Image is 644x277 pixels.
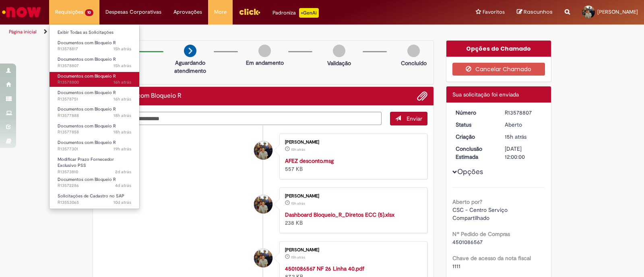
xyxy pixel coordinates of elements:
[291,255,305,260] span: 15h atrás
[58,73,116,79] span: Documentos com Bloqueio R
[450,121,499,129] dt: Status
[114,129,131,135] time: 29/09/2025 15:43:19
[58,90,116,96] span: Documentos com Bloqueio R
[450,133,499,141] dt: Criação
[291,147,305,152] span: 15h atrás
[214,8,227,16] span: More
[115,183,131,189] span: 4d atrás
[99,92,182,100] h2: Documentos com Bloqueio R Histórico de tíquete
[173,8,202,16] span: Aprovações
[407,45,420,57] img: img-circle-grey.png
[452,263,460,270] span: 1111
[450,109,499,117] dt: Número
[285,211,419,227] div: 238 KB
[58,183,131,189] span: R13572286
[114,113,131,119] span: 18h atrás
[254,249,272,267] div: Lucas Xavier De Oliveira
[58,140,116,146] span: Documentos com Bloqueio R
[58,40,116,46] span: Documentos com Bloqueio R
[299,8,319,18] p: +GenAi
[105,8,161,16] span: Despesas Corporativas
[452,198,482,205] b: Aberto por?
[115,169,131,175] time: 28/09/2025 10:40:18
[114,199,131,205] time: 21/09/2025 09:03:17
[114,79,131,85] span: 16h atrás
[58,96,131,103] span: R13578751
[291,147,305,152] time: 29/09/2025 18:14:53
[285,157,419,173] div: 557 KB
[114,46,131,52] span: 15h atrás
[114,146,131,152] time: 29/09/2025 14:32:06
[239,6,260,18] img: click_logo_yellow_360x200.png
[58,63,131,69] span: R13578807
[505,121,542,129] div: Aberto
[417,91,427,101] button: Adicionar anexos
[58,156,114,169] span: Modificar Prazo Fornecedor Exclusivo PSS
[99,112,382,125] textarea: Digite sua mensagem aqui...
[452,206,509,222] span: CSC - Centro Serviço Compartilhado
[114,63,131,69] span: 15h atrás
[258,45,271,57] img: img-circle-grey.png
[407,115,422,122] span: Enviar
[401,59,427,67] p: Concluído
[115,183,131,189] time: 26/09/2025 19:10:14
[291,255,305,260] time: 29/09/2025 18:14:25
[50,28,139,37] a: Exibir Todas as Solicitações
[50,192,139,207] a: Aberto R13553065 : Solicitações de Cadastro no SAP
[58,79,131,86] span: R13578800
[291,201,305,206] span: 15h atrás
[58,56,116,62] span: Documentos com Bloqueio R
[446,41,551,57] div: Opções do Chamado
[58,176,116,183] span: Documentos com Bloqueio R
[184,45,196,57] img: arrow-next.png
[505,133,542,141] div: 29/09/2025 18:15:04
[50,105,139,120] a: Aberto R13577888 : Documentos com Bloqueio R
[50,138,139,153] a: Aberto R13577301 : Documentos com Bloqueio R
[272,8,319,18] div: Padroniza
[246,59,284,67] p: Em andamento
[452,238,483,246] span: 4501086567
[50,175,139,190] a: Aberto R13572286 : Documentos com Bloqueio R
[50,39,139,53] a: Aberto R13578817 : Documentos com Bloqueio R
[114,113,131,119] time: 29/09/2025 15:46:46
[114,129,131,135] span: 18h atrás
[58,129,131,135] span: R13577858
[285,157,334,164] a: AFEZ desconto.msg
[114,46,131,52] time: 29/09/2025 18:17:08
[517,8,553,16] a: Rascunhos
[285,140,419,145] div: [PERSON_NAME]
[452,230,510,238] b: Nº Pedido de Compras
[333,45,345,57] img: img-circle-grey.png
[327,59,351,67] p: Validação
[58,199,131,206] span: R13553065
[49,24,140,209] ul: Requisições
[114,146,131,152] span: 19h atrás
[58,46,131,52] span: R13578817
[505,145,542,161] div: [DATE] 12:00:00
[254,141,272,160] div: Lucas Xavier De Oliveira
[58,146,131,152] span: R13577301
[115,169,131,175] span: 2d atrás
[450,145,499,161] dt: Conclusão Estimada
[85,9,93,16] span: 10
[505,109,542,117] div: R13578807
[6,25,423,39] ul: Trilhas de página
[452,63,545,76] button: Cancelar Chamado
[254,195,272,213] div: Lucas Xavier De Oliveira
[285,248,419,252] div: [PERSON_NAME]
[114,63,131,69] time: 29/09/2025 18:15:05
[452,254,531,262] b: Chave de acesso da nota fiscal
[55,8,83,16] span: Requisições
[285,265,364,272] a: 4501086567 NF 26 Linha 40.pdf
[285,194,419,199] div: [PERSON_NAME]
[285,211,394,218] a: Dashboard Bloqueio_R_Diretos ECC (5).xlsx
[505,133,526,140] span: 15h atrás
[171,59,210,75] p: Aguardando atendimento
[452,91,519,98] span: Sua solicitação foi enviada
[58,193,124,199] span: Solicitações de Cadastro no SAP
[597,8,638,15] span: [PERSON_NAME]
[114,96,131,102] span: 16h atrás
